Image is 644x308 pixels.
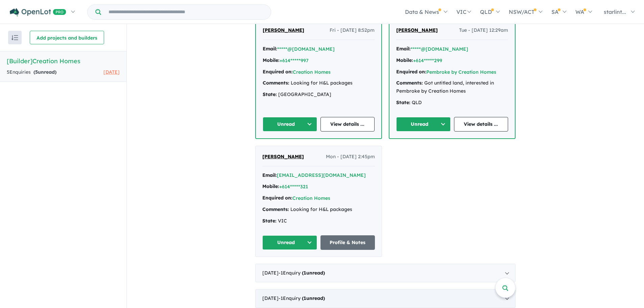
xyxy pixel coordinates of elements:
strong: Mobile: [396,57,413,63]
button: Unread [263,117,317,132]
a: Creation Homes [293,69,331,75]
a: View details ... [320,117,375,132]
strong: ( unread) [33,69,56,75]
span: [PERSON_NAME] [262,153,304,160]
a: [PERSON_NAME] [396,26,438,34]
div: [GEOGRAPHIC_DATA] [263,91,375,99]
strong: ( unread) [302,295,325,301]
strong: Enquired on: [262,195,292,201]
div: Looking for H&L packages [263,79,375,87]
button: Creation Homes [292,195,330,202]
span: - 1 Enquir y [279,295,325,301]
span: Mon - [DATE] 2:45pm [326,153,375,161]
span: Fri - [DATE] 8:52pm [330,26,375,34]
strong: Enquired on: [396,69,426,75]
strong: Comments: [396,80,423,86]
a: [PERSON_NAME] [263,26,304,34]
button: Add projects and builders [30,31,104,44]
strong: ( unread) [302,270,325,276]
span: 1 [304,295,306,301]
button: Unread [262,235,317,250]
strong: Mobile: [263,57,280,63]
strong: State: [396,99,410,105]
strong: Email: [263,46,277,52]
button: Unread [396,117,451,132]
strong: Mobile: [262,183,279,189]
span: [PERSON_NAME] [396,27,438,33]
a: Profile & Notes [320,235,375,250]
img: sort.svg [11,35,18,40]
a: Pembroke by Creation Homes [426,69,496,75]
strong: Comments: [262,206,289,212]
span: - 1 Enquir y [279,270,325,276]
strong: Email: [262,172,277,178]
span: [DATE] [103,69,120,75]
strong: State: [262,218,277,224]
span: 5 [35,69,38,75]
div: 5 Enquir ies [7,68,56,76]
div: VIC [262,217,375,225]
button: Creation Homes [293,69,331,76]
div: QLD [396,99,508,107]
a: View details ... [454,117,508,132]
button: Pembroke by Creation Homes [426,69,496,76]
div: [DATE] [255,264,516,283]
button: [EMAIL_ADDRESS][DOMAIN_NAME] [277,172,366,179]
span: 1 [304,270,306,276]
div: Got untitled land, interested in Pembroke by Creation Homes [396,79,508,95]
input: Try estate name, suburb, builder or developer [102,5,269,19]
img: Openlot PRO Logo White [10,8,66,17]
span: Tue - [DATE] 12:29am [459,26,508,34]
a: Creation Homes [292,195,330,201]
strong: Comments: [263,80,289,86]
strong: Enquired on: [263,69,293,75]
h5: [Builder] Creation Homes [7,56,120,66]
strong: State: [263,91,277,97]
a: [PERSON_NAME] [262,153,304,161]
strong: Email: [396,46,411,52]
div: Looking for H&L packages [262,206,375,214]
span: starlint... [604,8,626,15]
div: [DATE] [255,289,516,308]
span: [PERSON_NAME] [263,27,304,33]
